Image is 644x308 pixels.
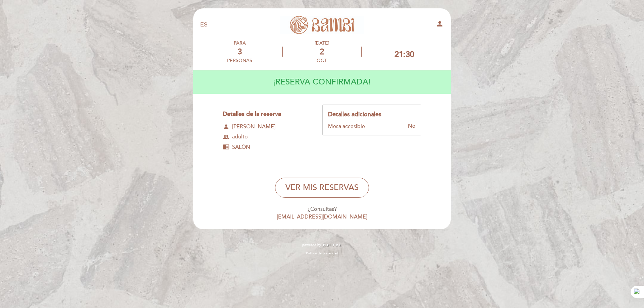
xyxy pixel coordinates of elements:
[280,16,364,34] a: [PERSON_NAME]
[227,40,252,46] div: PARA
[223,110,310,119] div: Detalles de la reserva
[232,133,248,141] span: adulto
[227,47,252,57] div: 3
[394,50,414,59] div: 21:30
[223,123,229,130] span: person
[328,110,416,119] div: Detalles adicionales
[283,58,361,63] div: oct.
[277,213,367,220] a: [EMAIL_ADDRESS][DOMAIN_NAME]
[302,243,321,247] span: powered by
[283,47,361,57] div: 2
[436,20,444,28] i: person
[306,251,338,256] a: Política de privacidad
[365,123,416,130] div: No
[232,123,275,131] span: [PERSON_NAME]
[198,205,446,213] div: ¿Consultas?
[275,178,369,198] button: VER MIS RESERVAS
[323,244,342,247] img: MEITRE
[302,243,342,247] a: powered by
[227,58,252,63] div: personas
[273,73,371,91] h4: ¡RESERVA CONFIRMADA!
[232,143,250,151] span: SALÓN
[328,123,365,130] div: Mesa accesible
[223,134,229,140] span: group
[283,40,361,46] div: [DATE]
[223,143,229,150] span: chrome_reader_mode
[436,20,444,30] button: person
